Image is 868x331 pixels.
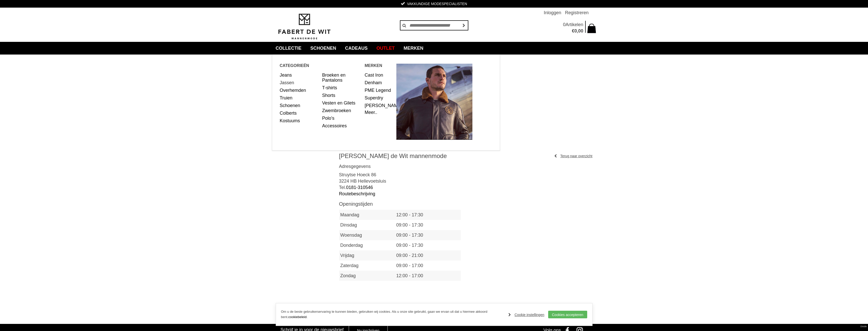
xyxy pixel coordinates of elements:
[339,250,395,260] td: Vrijdag
[288,315,306,319] a: cookiebeleid
[365,62,397,69] span: Merken
[548,311,587,318] a: Cookies accepteren
[280,79,319,86] a: Jassen
[365,71,393,79] a: Cast Iron
[544,8,561,18] a: Inloggen
[395,210,461,220] td: 12:00 - 17:30
[322,99,361,107] a: Vesten en Gilets
[339,191,375,196] a: Routebeschrijving
[860,323,867,330] a: Divide
[339,260,395,271] td: Zaterdag
[276,13,333,40] img: Fabert de Wit
[272,42,305,55] a: collectie
[339,220,395,230] td: Dinsdag
[365,79,393,86] a: Denham
[365,110,377,115] a: Meer..
[339,201,461,207] h2: Openingstijden
[339,271,395,281] td: Zondag
[339,230,395,240] td: Woensdag
[341,42,372,55] a: Cadeaus
[339,172,376,177] span: Struytse Hoeck 86
[322,92,361,99] a: Shorts
[322,71,361,84] a: Broeken en Pantalons
[565,8,588,18] a: Registreren
[346,185,373,190] a: 0181-310546
[396,64,472,140] img: Heren
[508,311,544,319] a: Cookie instellingen
[577,28,578,33] span: ,
[280,109,319,117] a: Colberts
[563,22,565,27] span: 0
[373,42,399,55] a: Outlet
[358,179,386,184] span: Hellevoetsluis
[280,71,319,79] a: Jeans
[365,102,393,109] a: [PERSON_NAME]
[395,240,461,250] td: 09:00 - 17:30
[365,94,393,102] a: Superdry
[280,102,319,109] a: Schoenen
[578,28,583,33] span: 00
[395,271,461,281] td: 12:00 - 17:00
[339,164,593,197] div: Tel.
[280,86,319,94] a: Overhemden
[395,220,461,230] td: 09:00 - 17:30
[280,62,365,69] span: Categorieën
[339,164,593,169] h3: Adresgegevens
[365,86,393,94] a: PME Legend
[395,230,461,240] td: 09:00 - 17:30
[322,84,361,92] a: T-shirts
[339,240,395,250] td: Donderdag
[395,260,461,271] td: 09:00 - 17:00
[574,28,577,33] span: 0
[322,107,361,114] a: Zwembroeken
[280,94,319,102] a: Truien
[280,117,319,125] a: Kostuums
[565,22,583,27] span: Artikelen
[322,114,361,122] a: Polo's
[554,152,593,160] a: Terug naar overzicht
[339,179,357,184] span: 3224 HB
[322,122,361,130] a: Accessoires
[572,28,574,33] span: €
[339,210,395,220] td: Maandag
[400,42,427,55] a: Merken
[339,152,554,160] h1: [PERSON_NAME] de Wit mannenmode
[395,250,461,260] td: 09:00 - 21:00
[307,42,340,55] a: Schoenen
[281,309,504,320] p: Om u de beste gebruikerservaring te kunnen bieden, gebruiken wij cookies. Als u onze site gebruik...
